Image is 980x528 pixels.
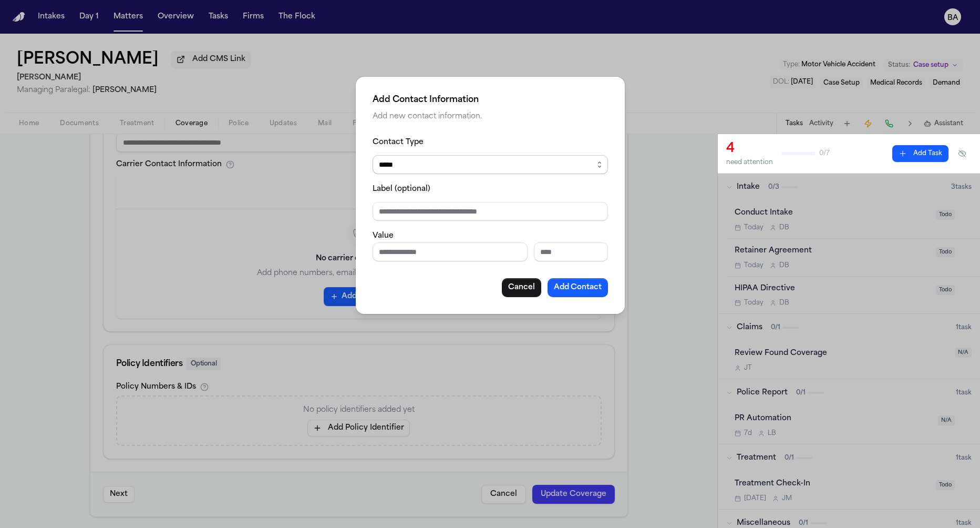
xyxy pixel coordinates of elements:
[373,138,424,146] label: Contact Type
[373,110,608,123] p: Add new contact information.
[373,185,430,193] label: Label (optional)
[373,94,608,106] h2: Add Contact Information
[373,232,394,240] label: Value
[373,242,528,261] input: Phone number
[502,278,541,297] button: Cancel
[548,278,608,297] button: Add Contact
[533,242,607,261] input: Extension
